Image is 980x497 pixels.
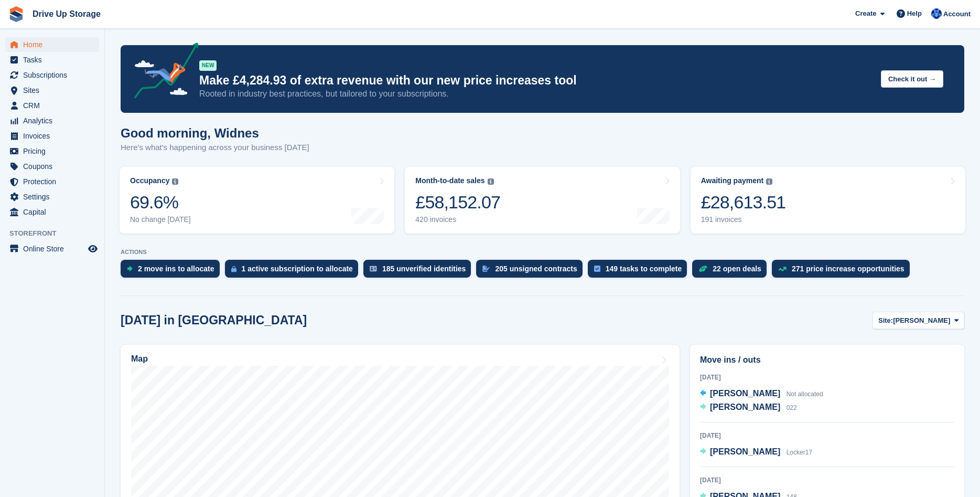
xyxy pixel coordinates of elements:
a: Month-to-date sales £58,152.07 420 invoices [405,167,680,234]
a: 185 unverified identities [363,260,477,283]
img: verify_identity-adf6edd0f0f0b5bbfe63781bf79b02c33cf7c696d77639b501bdc392416b5a36.svg [370,266,377,272]
span: Help [907,8,922,19]
h2: Move ins / outs [700,354,954,366]
div: Month-to-date sales [415,176,484,185]
a: Occupancy 69.6% No change [DATE] [120,167,394,234]
a: Drive Up Storage [28,5,105,23]
span: [PERSON_NAME] [710,403,780,411]
a: menu [5,113,99,128]
span: CRM [23,98,86,113]
a: menu [5,129,99,143]
div: Awaiting payment [701,176,764,185]
span: Account [943,9,971,19]
span: Capital [23,205,86,219]
a: [PERSON_NAME] Locker17 [700,446,812,459]
button: Site: [PERSON_NAME] [873,312,964,329]
img: contract_signature_icon-13c848040528278c33f63329250d36e43548de30e8caae1d1a13099fd9432cc5.svg [482,266,490,272]
div: [DATE] [700,373,954,382]
div: [DATE] [700,475,954,485]
div: 2 move ins to allocate [138,265,214,273]
span: Not allocated [787,390,823,398]
h1: Good morning, Widnes [121,126,309,140]
a: menu [5,205,99,219]
a: menu [5,98,99,113]
a: 1 active subscription to allocate [225,260,363,283]
a: menu [5,52,99,67]
img: icon-info-grey-7440780725fd019a000dd9b08b2336e03edf1995a4989e88bcd33f0948082b44.svg [172,178,178,185]
div: Occupancy [130,176,169,185]
img: move_ins_to_allocate_icon-fdf77a2bb77ea45bf5b3d319d69a93e2d87916cf1d5bf7949dd705db3b84f3ca.svg [127,266,133,272]
a: 271 price increase opportunities [772,260,915,283]
div: [DATE] [700,431,954,440]
img: icon-info-grey-7440780725fd019a000dd9b08b2336e03edf1995a4989e88bcd33f0948082b44.svg [488,178,494,185]
img: task-75834270c22a3079a89374b754ae025e5fb1db73e45f91037f5363f120a921f8.svg [594,266,600,272]
div: 185 unverified identities [382,265,466,273]
a: menu [5,68,99,82]
span: [PERSON_NAME] [710,447,780,456]
a: 149 tasks to complete [588,260,693,283]
span: Storefront [9,228,104,239]
div: £28,613.51 [701,192,786,213]
span: Create [855,8,876,19]
div: NEW [199,60,217,71]
div: 420 invoices [415,215,500,224]
span: Subscriptions [23,68,86,82]
span: Sites [23,83,86,98]
h2: [DATE] in [GEOGRAPHIC_DATA] [121,313,307,327]
span: Site: [878,315,893,326]
span: Coupons [23,159,86,174]
button: Check it out → [881,70,943,88]
a: menu [5,174,99,189]
div: £58,152.07 [415,192,500,213]
span: Locker17 [787,449,812,456]
span: Tasks [23,52,86,67]
a: menu [5,159,99,174]
a: menu [5,144,99,158]
div: 69.6% [130,192,191,213]
a: menu [5,241,99,256]
a: Awaiting payment £28,613.51 191 invoices [691,167,965,234]
img: active_subscription_to_allocate_icon-d502201f5373d7db506a760aba3b589e785aa758c864c3986d89f69b8ff3... [231,266,236,272]
a: Preview store [87,242,99,255]
img: icon-info-grey-7440780725fd019a000dd9b08b2336e03edf1995a4989e88bcd33f0948082b44.svg [766,178,772,185]
a: 205 unsigned contracts [476,260,587,283]
div: 191 invoices [701,215,786,224]
img: Widnes Team [931,8,942,19]
a: [PERSON_NAME] 022 [700,401,797,415]
div: 271 price increase opportunities [792,265,904,273]
span: [PERSON_NAME] [710,389,780,398]
a: 2 move ins to allocate [121,260,225,283]
a: menu [5,189,99,204]
span: [PERSON_NAME] [893,315,950,326]
a: [PERSON_NAME] Not allocated [700,387,823,401]
p: ACTIONS [121,249,964,256]
p: Here's what's happening across your business [DATE] [121,142,309,154]
img: deal-1b604bf984904fb50ccaf53a9ad4b4a5d6e5aea283cecdc64d6e3604feb123c2.svg [698,265,707,272]
img: price-adjustments-announcement-icon-8257ccfd72463d97f412b2fc003d46551f7dbcb40ab6d574587a9cd5c0d94... [125,43,199,102]
div: No change [DATE] [130,215,191,224]
a: 22 open deals [692,260,772,283]
span: Invoices [23,129,86,143]
span: Protection [23,174,86,189]
span: Home [23,37,86,52]
h2: Map [131,354,148,364]
span: Pricing [23,144,86,158]
div: 22 open deals [713,265,761,273]
p: Make £4,284.93 of extra revenue with our new price increases tool [199,73,873,88]
span: Analytics [23,113,86,128]
img: stora-icon-8386f47178a22dfd0bd8f6a31ec36ba5ce8667c1dd55bd0f319d3a0aa187defe.svg [8,6,24,22]
span: Settings [23,189,86,204]
a: menu [5,83,99,98]
div: 149 tasks to complete [606,265,682,273]
p: Rooted in industry best practices, but tailored to your subscriptions. [199,88,873,100]
div: 1 active subscription to allocate [242,265,353,273]
a: menu [5,37,99,52]
div: 205 unsigned contracts [495,265,577,273]
span: 022 [787,404,797,411]
span: Online Store [23,241,86,256]
img: price_increase_opportunities-93ffe204e8149a01c8c9dc8f82e8f89637d9d84a8eef4429ea346261dce0b2c0.svg [778,267,787,271]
